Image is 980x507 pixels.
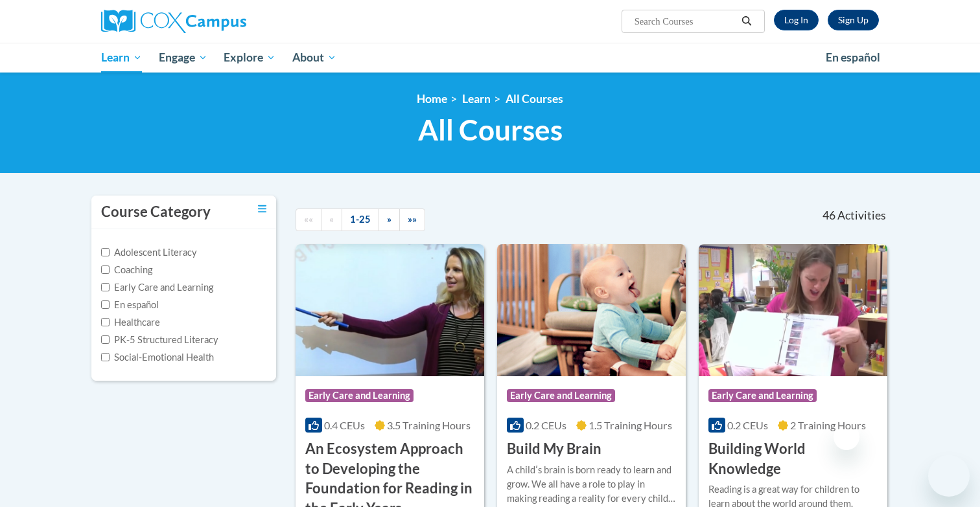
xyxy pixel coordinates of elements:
span: 1.5 Training Hours [589,419,672,431]
img: Course Logo [699,244,887,376]
a: Toggle collapse [258,202,266,216]
span: Early Care and Learning [507,389,615,402]
span: All Courses [418,113,563,147]
input: Checkbox for Options [101,248,110,256]
input: Checkbox for Options [101,300,110,309]
a: Explore [215,43,284,73]
input: Checkbox for Options [101,353,110,361]
div: Main menu [82,43,898,73]
label: Coaching [101,263,152,277]
a: Register [828,10,879,30]
a: Engage [150,43,216,73]
a: Begining [296,208,321,231]
a: About [284,43,345,73]
a: Learn [93,43,150,73]
a: En español [817,44,889,71]
span: 3.5 Training Hours [387,419,471,431]
input: Checkbox for Options [101,265,110,274]
a: Learn [462,92,491,106]
a: All Courses [506,92,563,106]
span: About [292,50,336,65]
label: Healthcare [101,315,160,330]
input: Checkbox for Options [101,335,110,344]
h3: Building World Knowledge [708,439,878,479]
input: Checkbox for Options [101,318,110,326]
a: Next [379,208,400,231]
img: Course Logo [497,244,686,376]
img: Cox Campus [101,10,246,33]
h3: Build My Brain [507,439,601,459]
a: End [399,208,425,231]
label: Adolescent Literacy [101,245,197,260]
span: Explore [224,50,275,65]
span: 46 [822,208,835,223]
input: Checkbox for Options [101,283,110,291]
iframe: Close message [834,424,859,450]
img: Course Logo [296,244,484,376]
h3: Course Category [101,202,211,222]
span: Learn [101,50,142,65]
div: A childʹs brain is born ready to learn and grow. We all have a role to play in making reading a r... [507,463,676,506]
span: 2 Training Hours [790,419,866,431]
span: Engage [159,50,207,65]
a: Home [417,92,447,106]
input: Search Courses [633,14,737,29]
span: 0.2 CEUs [727,419,768,431]
label: Early Care and Learning [101,280,213,295]
label: Social-Emotional Health [101,350,214,365]
span: »» [408,214,417,225]
a: Previous [321,208,342,231]
iframe: Button to launch messaging window [928,455,970,497]
a: Cox Campus [101,10,347,33]
span: 0.2 CEUs [526,419,566,431]
span: Activities [837,208,886,223]
label: En español [101,298,159,312]
a: 1-25 [342,208,379,231]
span: En español [826,51,880,64]
span: Early Care and Learning [305,389,414,402]
button: Search [737,14,756,29]
span: » [387,214,391,225]
span: «« [304,214,313,225]
span: « [329,214,334,225]
span: Early Care and Learning [708,389,817,402]
a: Log In [774,10,819,30]
span: 0.4 CEUs [324,419,365,431]
label: PK-5 Structured Literacy [101,333,218,347]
